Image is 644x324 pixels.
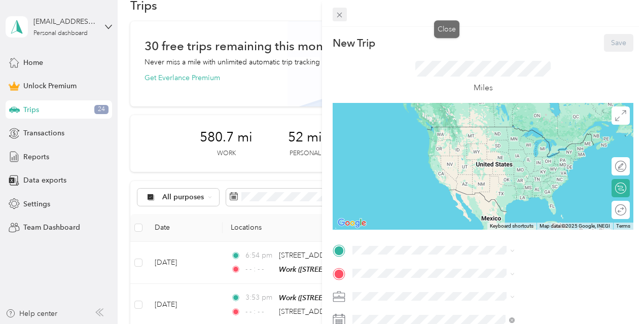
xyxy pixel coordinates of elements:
[335,217,369,230] a: Open this area in Google Maps (opens a new window)
[335,217,369,230] img: Google
[540,223,610,229] span: Map data ©2025 Google, INEGI
[474,82,493,94] p: Miles
[434,20,459,38] div: Close
[587,267,644,324] iframe: Everlance-gr Chat Button Frame
[333,36,375,50] p: New Trip
[490,223,533,230] button: Keyboard shortcuts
